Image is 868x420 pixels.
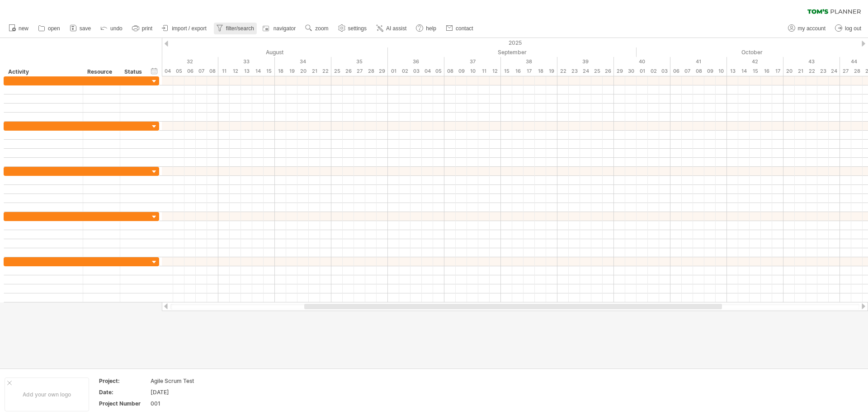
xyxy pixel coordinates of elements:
[806,66,817,76] div: Wednesday, 22 October 2025
[6,23,31,34] a: new
[151,400,226,407] div: 001
[557,57,614,66] div: 39
[433,66,444,76] div: Friday, 5 September 2025
[343,66,354,76] div: Tuesday, 26 August 2025
[336,23,369,34] a: settings
[693,66,704,76] div: Wednesday, 8 October 2025
[297,66,309,76] div: Wednesday, 20 August 2025
[87,67,115,76] div: Resource
[614,57,670,66] div: 40
[252,66,264,76] div: Thursday, 14 August 2025
[716,66,727,76] div: Friday, 10 October 2025
[444,66,456,76] div: Monday, 8 September 2025
[490,66,501,76] div: Friday, 12 September 2025
[151,388,226,396] div: [DATE]
[151,377,226,385] div: Agile Scrum Test
[426,25,436,32] span: help
[331,66,343,76] div: Monday, 25 August 2025
[410,66,422,76] div: Wednesday, 3 September 2025
[501,66,512,76] div: Monday, 15 September 2025
[172,25,207,32] span: import / export
[467,66,478,76] div: Wednesday, 10 September 2025
[750,66,761,76] div: Wednesday, 15 October 2025
[591,66,603,76] div: Thursday, 25 September 2025
[443,23,476,34] a: contact
[184,66,196,76] div: Wednesday, 6 August 2025
[637,66,648,76] div: Wednesday, 1 October 2025
[580,66,591,76] div: Wednesday, 24 September 2025
[365,66,377,76] div: Thursday, 28 August 2025
[817,66,829,76] div: Thursday, 23 October 2025
[19,25,28,32] span: new
[315,25,328,32] span: zoom
[851,66,863,76] div: Tuesday, 28 October 2025
[512,66,524,76] div: Tuesday, 16 September 2025
[36,23,63,34] a: open
[124,67,144,76] div: Status
[241,66,252,76] div: Wednesday, 13 August 2025
[546,66,557,76] div: Friday, 19 September 2025
[261,23,298,34] a: navigator
[142,25,152,32] span: print
[99,400,149,407] div: Project Number
[275,57,331,66] div: 34
[670,66,682,76] div: Monday, 6 October 2025
[218,66,230,76] div: Monday, 11 August 2025
[67,23,94,34] a: save
[218,57,275,66] div: 33
[829,66,840,76] div: Friday, 24 October 2025
[5,378,89,411] div: Add your own logo
[670,57,727,66] div: 41
[98,23,125,34] a: undo
[840,66,851,76] div: Monday, 27 October 2025
[399,66,410,76] div: Tuesday, 2 September 2025
[214,23,257,34] a: filter/search
[162,66,173,76] div: Monday, 4 August 2025
[501,57,557,66] div: 38
[625,66,637,76] div: Tuesday, 30 September 2025
[524,66,535,76] div: Wednesday, 17 September 2025
[303,23,331,34] a: zoom
[48,25,60,32] span: open
[275,66,286,76] div: Monday, 18 August 2025
[798,25,826,32] span: my account
[274,25,296,32] span: navigator
[130,23,155,34] a: print
[388,57,444,66] div: 36
[761,66,772,76] div: Thursday, 16 October 2025
[783,57,840,66] div: 43
[535,66,546,76] div: Thursday, 18 September 2025
[388,47,637,57] div: September 2025
[286,66,297,76] div: Tuesday, 19 August 2025
[386,25,406,32] span: AI assist
[783,66,795,76] div: Monday, 20 October 2025
[704,66,716,76] div: Thursday, 9 October 2025
[8,67,78,76] div: Activity
[99,377,149,385] div: Project:
[786,23,828,34] a: my account
[110,25,123,32] span: undo
[354,66,365,76] div: Wednesday, 27 August 2025
[309,66,320,76] div: Thursday, 21 August 2025
[173,66,184,76] div: Tuesday, 5 August 2025
[331,57,388,66] div: 35
[738,66,750,76] div: Tuesday, 14 October 2025
[388,66,399,76] div: Monday, 1 September 2025
[557,66,569,76] div: Monday, 22 September 2025
[99,388,149,396] div: Date:
[772,66,783,76] div: Friday, 17 October 2025
[162,57,218,66] div: 32
[478,66,490,76] div: Thursday, 11 September 2025
[569,66,580,76] div: Tuesday, 23 September 2025
[603,66,614,76] div: Friday, 26 September 2025
[377,66,388,76] div: Friday, 29 August 2025
[444,57,501,66] div: 37
[80,25,91,32] span: save
[614,66,625,76] div: Monday, 29 September 2025
[207,66,218,76] div: Friday, 8 August 2025
[833,23,864,34] a: log out
[414,23,439,34] a: help
[456,66,467,76] div: Tuesday, 9 September 2025
[727,57,783,66] div: 42
[230,66,241,76] div: Tuesday, 12 August 2025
